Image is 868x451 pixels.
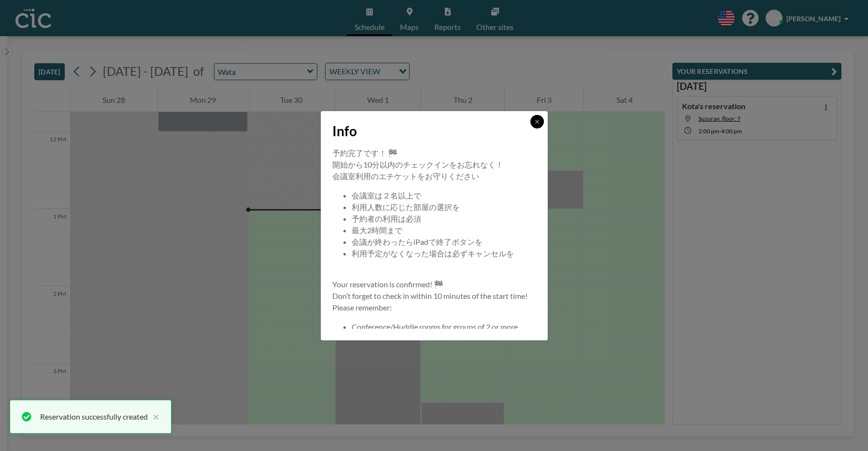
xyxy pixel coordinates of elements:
[352,249,514,258] span: 利用予定がなくなった場合は必ずキャンセルを
[40,411,148,423] div: Reservation successfully created
[332,303,392,312] span: Please remember:
[332,280,443,289] span: Your reservation is confirmed! 🏁
[332,291,527,300] span: Don’t forget to check in within 10 minutes of the start time!
[352,202,460,211] span: 利用人数に応じた部屋の選択を
[148,411,159,423] button: close
[352,237,483,246] span: 会議が終わったらiPadで終了ボタンを
[352,214,421,223] span: 予約者の利用は必須
[332,171,479,181] span: 会議室利用のエチケットをお守りください
[332,123,357,140] span: Info
[352,191,421,200] span: 会議室は２名以上で
[352,322,518,331] span: Conference/Huddle rooms for groups of 2 or more
[332,160,503,169] span: 開始から10分以内のチェックインをお忘れなく！
[352,225,402,235] span: 最大2時間まで
[332,148,398,157] span: 予約完了です！ 🏁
